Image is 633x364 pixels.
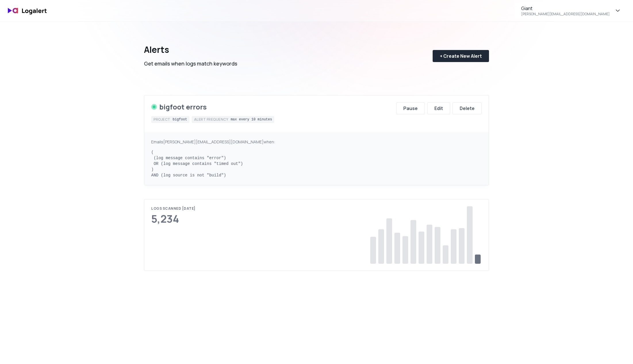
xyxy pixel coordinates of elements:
button: + Create New Alert [433,50,489,62]
pre: ( (log message contains "error") OR (log message contains "timed out") ) AND (log source is not "... [151,149,482,178]
div: bigfoot errors [159,102,207,111]
div: [PERSON_NAME][EMAIL_ADDRESS][DOMAIN_NAME] [521,12,610,16]
div: Delete [460,105,475,112]
div: Pause [403,105,418,112]
div: Emails [PERSON_NAME][EMAIL_ADDRESS][DOMAIN_NAME] when: [151,139,482,145]
div: Logs scanned [DATE] [151,206,195,211]
div: max every 10 minutes [231,117,272,122]
button: Edit [427,102,450,114]
div: Get emails when logs match keywords [144,59,237,68]
div: Alerts [144,45,237,55]
div: Edit [434,105,443,112]
div: + Create New Alert [440,53,482,59]
img: logo [5,4,51,18]
div: 5,234 [151,213,195,225]
button: Delete [452,102,482,114]
button: Pause [396,102,425,114]
div: bigfoot [173,117,187,122]
div: Project [154,117,170,122]
div: Giant [521,5,532,12]
div: Alert frequency [194,117,229,122]
button: Giant[PERSON_NAME][EMAIL_ADDRESS][DOMAIN_NAME] [514,2,628,19]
